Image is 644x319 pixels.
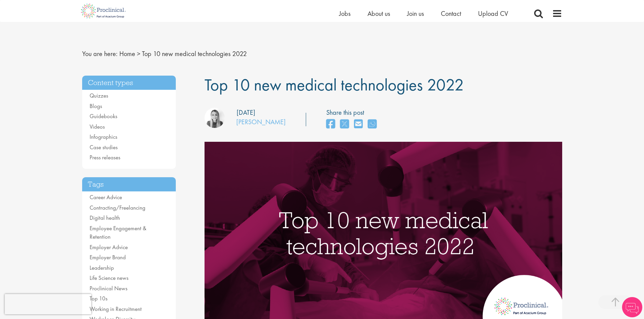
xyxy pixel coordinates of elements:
[90,154,120,161] a: Press releases
[90,193,122,201] a: Career Advice
[82,177,176,192] h3: Tags
[90,264,114,271] a: Leadership
[90,243,128,251] a: Employer Advice
[90,143,118,151] a: Case studies
[90,274,128,282] a: Life Science news
[368,117,377,132] a: share on whats app
[90,123,105,130] a: Videos
[326,108,380,117] label: Share this post
[237,108,255,117] div: [DATE]
[90,92,108,99] a: Quizzes
[367,9,390,18] a: About us
[339,9,351,18] a: Jobs
[90,112,117,120] a: Guidebooks
[82,49,118,58] span: You are here:
[90,133,117,140] a: Infographics
[137,49,140,58] span: >
[441,9,461,18] a: Contact
[90,214,120,221] a: Digital health
[90,224,146,241] a: Employee Engagement & Retention
[142,49,247,58] span: Top 10 new medical technologies 2022
[622,297,642,317] img: Chatbot
[119,49,135,58] a: breadcrumb link
[82,76,176,90] h3: Content types
[205,108,225,128] img: Hannah Burke
[5,294,91,314] iframe: reCAPTCHA
[90,295,108,302] a: Top 10s
[354,117,363,132] a: share on email
[90,204,145,211] a: Contracting/Freelancing
[90,254,126,261] a: Employer Brand
[478,9,508,18] a: Upload CV
[90,285,127,292] a: Proclinical News
[90,305,142,313] a: Working in Recruitment
[340,117,349,132] a: share on twitter
[407,9,424,18] a: Join us
[236,117,286,126] a: [PERSON_NAME]
[326,117,335,132] a: share on facebook
[90,102,102,110] a: Blogs
[205,74,464,96] span: Top 10 new medical technologies 2022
